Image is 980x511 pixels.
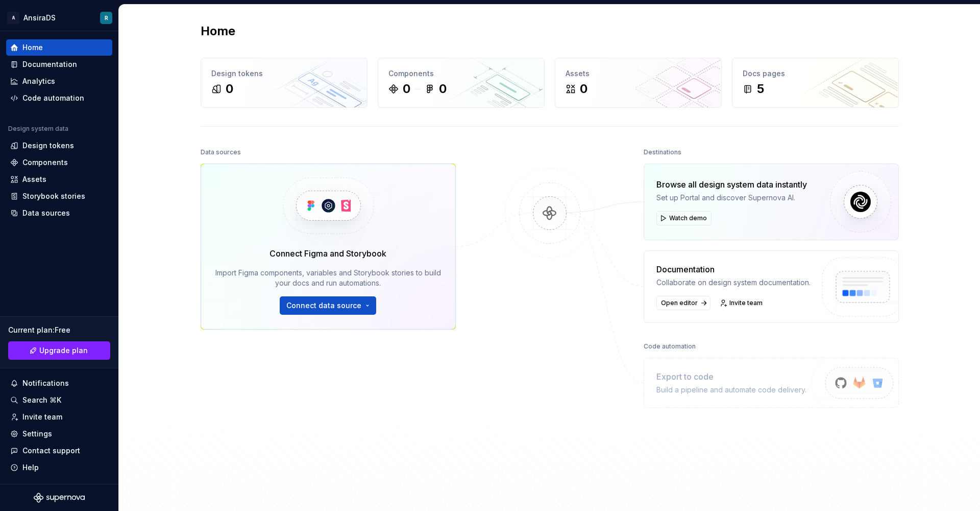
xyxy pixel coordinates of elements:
[22,446,80,456] div: Contact support
[729,299,763,307] span: Invite team
[201,58,367,108] a: Design tokens0
[6,426,112,442] a: Settings
[6,443,112,459] button: Contact support
[34,493,85,503] svg: Supernova Logo
[105,14,108,22] div: R
[6,171,112,188] a: Assets
[211,68,357,79] div: Design tokens
[22,429,52,439] div: Settings
[580,81,587,97] div: 0
[23,13,56,23] div: AnsiraDS
[201,145,241,159] div: Data sources
[717,296,767,310] a: Invite team
[22,395,61,405] div: Search ⌘K
[656,193,807,203] div: Set up Portal and discover Supernova AI.
[22,93,84,103] div: Code automation
[656,277,811,288] div: Collaborate on design system documentation.
[22,174,46,184] div: Assets
[6,409,112,425] a: Invite team
[8,341,110,360] button: Upgrade plan
[22,59,77,69] div: Documentation
[656,385,806,395] div: Build a pipeline and automate code delivery.
[6,56,112,73] a: Documentation
[656,211,712,225] button: Watch demo
[6,73,112,89] a: Analytics
[732,58,899,108] a: Docs pages5
[656,296,710,310] a: Open editor
[403,81,410,97] div: 0
[22,157,68,168] div: Components
[8,325,110,335] div: Current plan : Free
[8,125,68,133] div: Design system data
[644,145,681,159] div: Destinations
[661,299,698,307] span: Open editor
[656,263,811,275] div: Documentation
[7,12,19,24] div: A
[6,375,112,391] button: Notifications
[6,205,112,221] a: Data sources
[22,412,62,422] div: Invite team
[656,370,806,383] div: Export to code
[22,208,70,218] div: Data sources
[201,23,235,39] h2: Home
[2,7,116,29] button: AAnsiraDSR
[22,141,74,151] div: Design tokens
[215,268,441,288] div: Import Figma components, variables and Storybook stories to build your docs and run automations.
[439,81,447,97] div: 0
[286,300,361,311] span: Connect data source
[39,345,88,356] span: Upgrade plan
[226,81,233,97] div: 0
[644,339,696,354] div: Code automation
[22,378,69,388] div: Notifications
[22,462,39,473] div: Help
[22,42,43,53] div: Home
[656,178,807,191] div: Browse all design system data instantly
[6,39,112,56] a: Home
[743,68,888,79] div: Docs pages
[566,68,711,79] div: Assets
[6,154,112,171] a: Components
[6,459,112,476] button: Help
[22,191,85,201] div: Storybook stories
[669,214,707,222] span: Watch demo
[378,58,545,108] a: Components00
[280,296,376,315] button: Connect data source
[6,392,112,408] button: Search ⌘K
[6,90,112,106] a: Code automation
[6,137,112,154] a: Design tokens
[22,76,55,86] div: Analytics
[555,58,722,108] a: Assets0
[388,68,534,79] div: Components
[6,188,112,204] a: Storybook stories
[757,81,764,97] div: 5
[269,247,386,260] div: Connect Figma and Storybook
